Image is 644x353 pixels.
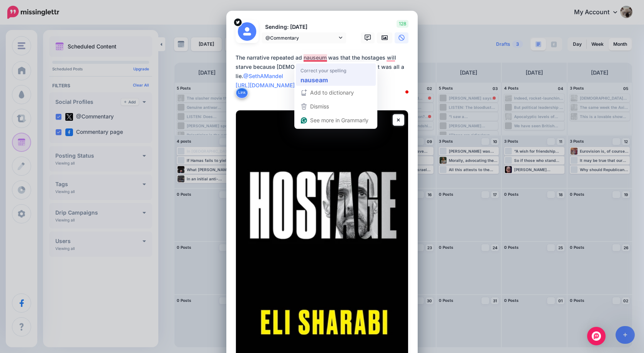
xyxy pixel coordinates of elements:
p: Sending: [DATE] [262,23,346,32]
button: Link [236,87,248,98]
div: Open Intercom Messenger [587,327,606,345]
textarea: To enrich screen reader interactions, please activate Accessibility in Grammarly extension settings [236,53,412,99]
span: @Commentary [266,34,337,42]
img: user_default_image.png [238,22,256,41]
a: @Commentary [262,32,346,43]
div: The narrative repeated ad nauseum was that the hostages will starve because [DEMOGRAPHIC_DATA] we... [236,53,412,90]
span: 128 [397,20,408,28]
